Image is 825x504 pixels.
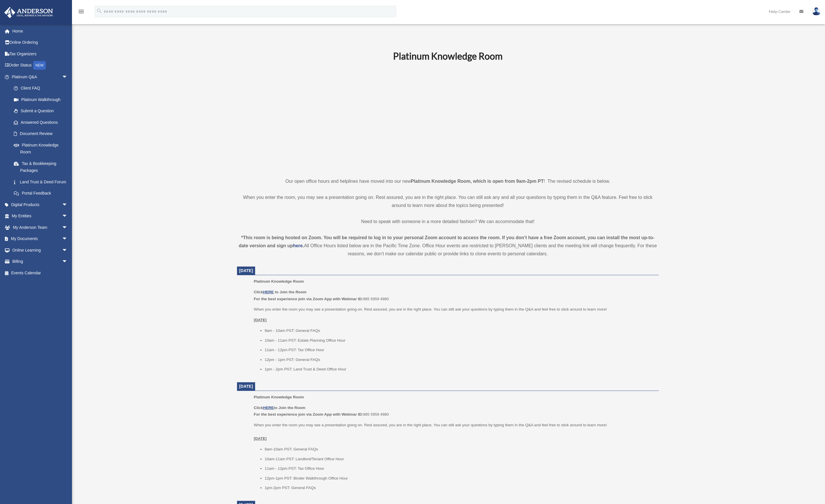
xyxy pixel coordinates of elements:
a: HERE [263,290,274,294]
a: Platinum Q&Aarrow_drop_down [4,71,76,83]
b: Platinum Knowledge Room [393,50,502,62]
i: search [96,8,103,14]
strong: *This room is being hosted on Zoom. You will be required to log in to your personal Zoom account ... [239,235,655,248]
p: 985 5959 4980 [254,404,655,418]
p: When you enter the room you may see a presentation going on. Rest assured, you are in the right p... [254,306,655,313]
b: Click [254,290,275,294]
a: Online Learningarrow_drop_down [4,244,76,256]
p: 985 5959 4980 [254,289,655,302]
iframe: 231110_Toby_KnowledgeRoom [361,69,534,167]
li: 1pm-2pm PST: General FAQs [265,484,655,491]
span: arrow_drop_down [62,222,73,233]
a: Platinum Knowledge Room [8,139,73,158]
li: 11am - 12pm PST: Tax Office Hour [265,465,655,472]
li: 9am-10am PST: General FAQs [265,446,655,453]
i: menu [78,8,85,15]
span: [DATE] [239,384,253,389]
a: Home [4,25,76,37]
p: Our open office hours and helplines have moved into our new ! The revised schedule is below. [237,177,659,185]
span: arrow_drop_down [62,210,73,222]
span: Platinum Knowledge Room [254,279,304,284]
div: NEW [33,61,46,70]
p: When you enter the room you may see a presentation going on. Rest assured, you are in the right p... [254,422,655,442]
b: For the best experience join via Zoom App with Webinar ID: [254,297,363,301]
b: For the best experience join via Zoom App with Webinar ID: [254,412,363,416]
span: Platinum Knowledge Room [254,395,304,399]
li: 10am-11am PST: Landlord/Tenant Office Hour [265,456,655,463]
a: Portal Feedback [8,188,76,199]
strong: Platinum Knowledge Room, which is open from 9am-2pm PT [411,179,544,184]
a: Submit a Question [8,105,76,117]
a: My Documentsarrow_drop_down [4,233,76,245]
img: Anderson Advisors Platinum Portal [3,7,55,18]
a: Tax Organizers [4,48,76,60]
li: 11am - 12pm PST: Tax Office Hour [265,347,655,353]
b: Click to Join the Room [254,406,305,410]
p: Need to speak with someone in a more detailed fashion? We can accommodate that! [237,218,659,226]
a: Billingarrow_drop_down [4,256,76,267]
span: arrow_drop_down [62,244,73,256]
a: Events Calendar [4,267,76,279]
strong: . [303,243,304,248]
u: [DATE] [254,436,267,441]
li: 9am - 10am PST: General FAQs [265,327,655,334]
a: Answered Questions [8,117,76,128]
span: arrow_drop_down [62,199,73,211]
a: Platinum Walkthrough [8,94,76,105]
a: Order StatusNEW [4,60,76,71]
span: arrow_drop_down [62,233,73,245]
li: 10am - 11am PST: Estate Planning Office Hour [265,337,655,344]
span: [DATE] [239,268,253,273]
a: My Entitiesarrow_drop_down [4,210,76,222]
a: Digital Productsarrow_drop_down [4,199,76,210]
p: When you enter the room, you may see a presentation going on. Rest assured, you are in the right ... [237,193,659,210]
span: arrow_drop_down [62,256,73,268]
li: 12pm - 1pm PST: General FAQs [265,356,655,363]
a: Land Trust & Deed Forum [8,176,76,188]
b: to Join the Room [275,290,307,294]
a: Tax & Bookkeeping Packages [8,158,76,176]
u: [DATE] [254,318,267,322]
a: menu [78,10,85,15]
a: Online Ordering [4,37,76,48]
img: User Pic [812,7,821,16]
div: All Office Hours listed below are in the Pacific Time Zone. Office Hour events are restricted to ... [237,234,659,258]
a: here [293,243,303,248]
li: 12pm-1pm PST: Binder Walkthrough Office Hour [265,475,655,482]
li: 1pm - 2pm PST: Land Trust & Deed Office Hour [265,366,655,373]
a: Client FAQ [8,83,76,94]
a: HERE [263,406,274,410]
a: My Anderson Teamarrow_drop_down [4,222,76,233]
span: arrow_drop_down [62,71,73,83]
a: Document Review [8,128,76,140]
